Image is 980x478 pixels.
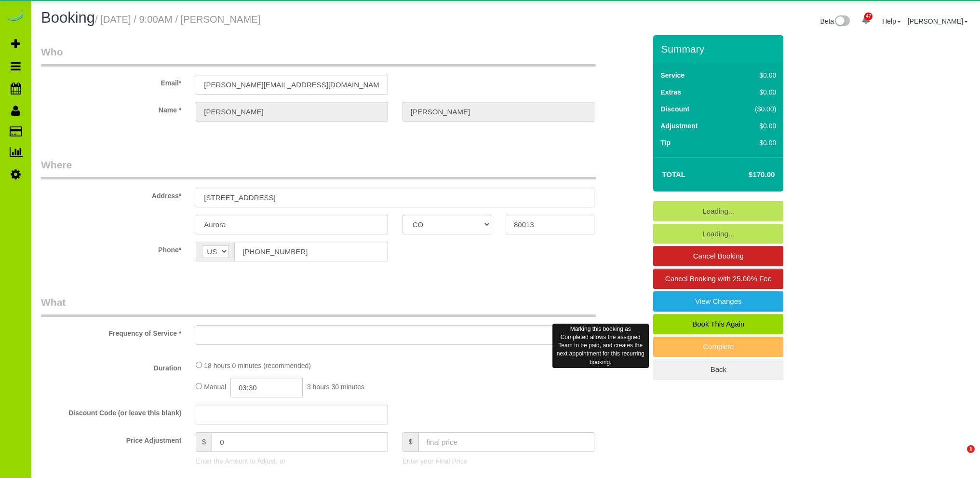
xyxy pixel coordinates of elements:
[34,75,188,88] label: Email*
[34,325,188,338] label: Frequency of Service *
[34,242,188,255] label: Phone*
[196,102,388,122] input: First Name*
[660,121,698,131] label: Adjustment
[34,188,188,201] label: Address*
[947,445,970,468] iframe: Intercom live chat
[196,75,388,95] input: Email*
[418,432,595,452] input: final price
[653,359,783,380] a: Back
[34,405,188,418] label: Discount Code (or leave this blank)
[552,324,649,368] div: Marking this booking as Completed allows the assigned Team to be paid, and creates the next appoi...
[662,170,685,178] strong: Total
[41,295,596,317] legend: What
[41,45,596,67] legend: Who
[6,10,25,23] img: Automaid Logo
[196,432,212,452] span: $
[653,246,783,266] a: Cancel Booking
[41,9,95,26] span: Booking
[735,70,776,80] div: $0.00
[34,102,188,115] label: Name *
[660,104,689,114] label: Discount
[661,43,779,55] h3: Summary
[196,456,388,466] p: Enter the Amount to Adjust, or
[34,360,188,373] label: Duration
[908,17,968,25] a: [PERSON_NAME]
[196,215,388,234] input: City*
[882,17,901,25] a: Help
[665,274,772,283] span: Cancel Booking with 25.00% Fee
[735,138,776,148] div: $0.00
[403,456,594,466] p: Enter your Final Price
[653,291,783,312] a: View Changes
[735,104,776,114] div: ($0.00)
[820,17,850,25] a: Beta
[506,215,594,234] input: Zip Code*
[204,362,311,369] span: 18 hours 0 minutes (recommended)
[234,242,388,261] input: Phone*
[660,70,685,80] label: Service
[735,121,776,131] div: $0.00
[403,102,594,122] input: Last Name*
[41,158,596,179] legend: Where
[660,87,681,97] label: Extras
[403,432,418,452] span: $
[307,383,364,391] span: 3 hours 30 minutes
[735,87,776,97] div: $0.00
[653,314,783,334] a: Book This Again
[834,15,850,28] img: New interface
[95,14,260,25] small: / [DATE] / 9:00AM / [PERSON_NAME]
[34,432,188,445] label: Price Adjustment
[660,138,671,148] label: Tip
[720,171,775,179] h4: $170.00
[864,13,873,20] span: 47
[204,383,226,391] span: Manual
[967,445,975,453] span: 1
[857,10,875,31] a: 47
[653,269,783,289] a: Cancel Booking with 25.00% Fee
